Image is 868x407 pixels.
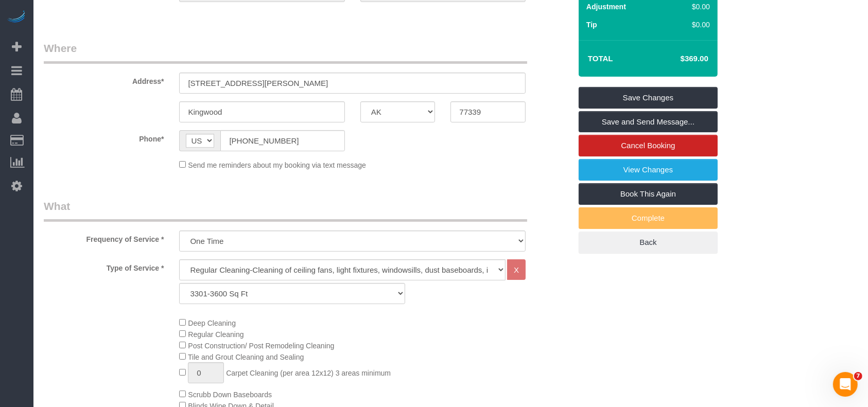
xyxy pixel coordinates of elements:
[6,10,27,25] img: Automaid Logo
[662,20,710,30] div: $0.00
[586,20,597,30] label: Tip
[36,130,171,144] label: Phone*
[662,2,710,12] div: $0.00
[188,353,304,361] span: Tile and Grout Cleaning and Sealing
[188,330,244,339] span: Regular Cleaning
[220,130,344,151] input: Phone*
[188,342,334,350] span: Post Construction/ Post Remodeling Cleaning
[36,259,171,273] label: Type of Service *
[579,135,718,156] a: Cancel Booking
[854,372,862,380] span: 7
[226,369,391,377] span: Carpet Cleaning (per area 12x12) 3 areas minimum
[586,2,626,12] label: Adjustment
[44,41,527,64] legend: Where
[179,101,344,122] input: City*
[44,199,527,222] legend: What
[833,372,858,397] iframe: Intercom live chat
[579,159,718,181] a: View Changes
[188,319,236,327] span: Deep Cleaning
[36,73,171,86] label: Address*
[579,111,718,133] a: Save and Send Message...
[450,101,526,122] input: Zip Code*
[188,161,366,169] span: Send me reminders about my booking via text message
[579,232,718,253] a: Back
[579,183,718,205] a: Book This Again
[188,391,272,399] span: Scrubb Down Baseboards
[588,54,613,63] strong: Total
[579,87,718,109] a: Save Changes
[36,231,171,244] label: Frequency of Service *
[650,55,708,63] h4: $369.00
